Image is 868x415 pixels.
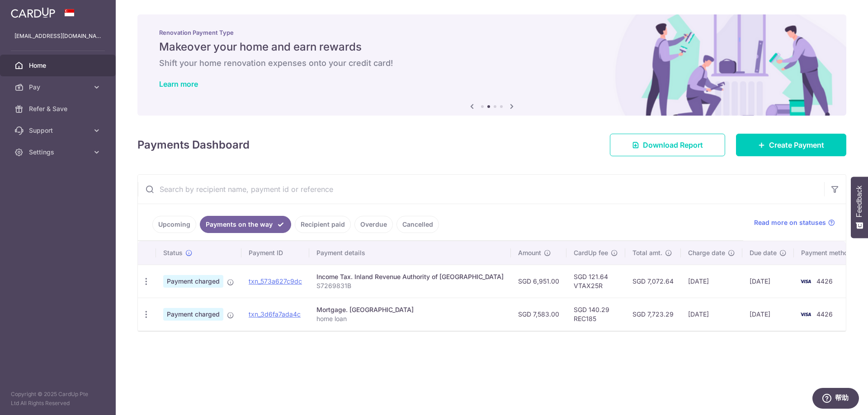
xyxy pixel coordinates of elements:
th: Payment ID [241,241,309,265]
span: Home [29,61,89,70]
a: txn_3d6fa7ada4c [249,310,301,318]
span: Pay [29,83,89,92]
span: Total amt. [632,248,662,257]
span: Refer & Save [29,104,89,113]
td: SGD 7,072.64 [625,265,681,298]
th: Payment details [309,241,511,265]
a: Payments on the way [200,216,291,233]
span: CardUp fee [574,248,608,257]
span: Create Payment [769,140,824,150]
td: SGD 7,583.00 [511,298,566,331]
td: SGD 7,723.29 [625,298,681,331]
span: Payment charged [163,275,223,288]
span: Due date [750,248,777,257]
img: CardUp [11,7,55,18]
span: 4426 [816,277,833,285]
a: Overdue [354,216,393,233]
a: Upcoming [152,216,196,233]
p: home loan [316,314,504,323]
span: Amount [518,248,541,257]
button: Feedback - Show survey [851,177,868,238]
a: Create Payment [736,134,846,156]
td: SGD 140.29 REC185 [566,298,625,331]
span: Download Report [643,140,703,150]
p: S7269831B [316,281,504,290]
td: SGD 121.64 VTAX25R [566,265,625,298]
span: Payment charged [163,308,223,321]
img: Renovation banner [137,14,846,116]
a: Cancelled [396,216,439,233]
span: Status [163,248,183,257]
a: Recipient paid [295,216,351,233]
td: [DATE] [742,265,794,298]
p: Renovation Payment Type [159,29,825,36]
td: [DATE] [681,298,742,331]
a: Learn more [159,79,198,89]
p: [EMAIL_ADDRESS][DOMAIN_NAME] [14,32,101,41]
div: Income Tax. Inland Revenue Authority of [GEOGRAPHIC_DATA] [316,272,504,281]
iframe: 打开一个小组件，您可以在其中找到更多信息 [812,388,859,410]
span: Feedback [855,186,863,217]
a: Download Report [610,134,725,156]
th: Payment method [794,241,863,265]
img: Bank Card [797,309,815,320]
input: Search by recipient name, payment id or reference [138,175,824,204]
div: Mortgage. [GEOGRAPHIC_DATA] [316,305,504,314]
a: Read more on statuses [754,218,835,227]
td: [DATE] [681,265,742,298]
td: SGD 6,951.00 [511,265,566,298]
img: Bank Card [797,276,815,287]
h6: Shift your home renovation expenses onto your credit card! [159,58,825,69]
td: [DATE] [742,298,794,331]
span: Support [29,126,89,135]
a: txn_573a627c9dc [249,277,302,285]
span: 4426 [816,310,833,318]
h4: Payments Dashboard [137,137,250,153]
span: Settings [29,148,89,157]
span: Charge date [688,248,725,257]
h5: Makeover your home and earn rewards [159,40,825,54]
span: Read more on statuses [754,218,826,227]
